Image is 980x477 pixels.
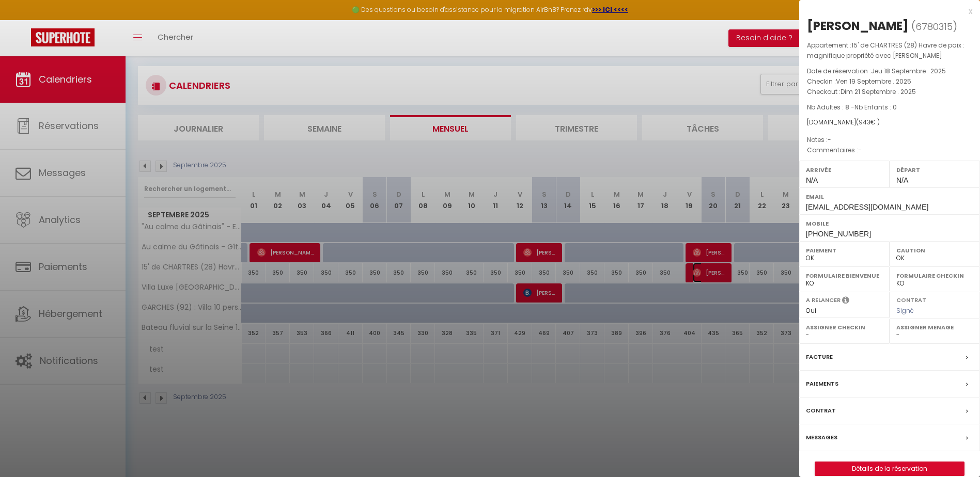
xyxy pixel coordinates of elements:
[896,322,973,332] label: Assigner Menage
[807,40,972,61] p: Appartement :
[828,135,831,144] span: -
[842,296,849,307] i: Sélectionner OUI si vous souhaiter envoyer les séquences de messages post-checkout
[807,76,972,87] p: Checkin :
[807,118,972,128] div: [DOMAIN_NAME]
[806,296,841,305] label: A relancer
[807,66,972,76] p: Date de réservation :
[806,352,833,362] label: Facture
[915,20,953,33] span: 6780315
[815,462,965,476] button: Détails de la réservation
[806,378,838,389] label: Paiements
[807,41,965,60] span: 15' de CHARTRES (28) Havre de paix : magnifique propriété avec [PERSON_NAME]
[806,203,928,211] span: [EMAIL_ADDRESS][DOMAIN_NAME]
[871,67,946,75] span: Jeu 18 Septembre . 2025
[806,218,973,229] label: Mobile
[799,5,972,18] div: x
[807,87,972,97] p: Checkout :
[911,19,957,34] span: ( )
[896,271,973,281] label: Formulaire Checkin
[896,306,914,315] span: Signé
[806,165,883,175] label: Arrivée
[858,146,862,154] span: -
[896,176,908,184] span: N/A
[856,118,880,126] span: ( € )
[806,192,973,202] label: Email
[806,176,818,184] span: N/A
[806,405,836,416] label: Contrat
[806,322,883,332] label: Assigner Checkin
[896,296,926,303] label: Contrat
[807,135,972,145] p: Notes :
[836,77,911,86] span: Ven 19 Septembre . 2025
[807,145,972,155] p: Commentaires :
[806,271,883,281] label: Formulaire Bienvenue
[859,118,870,126] span: 943
[806,432,837,443] label: Messages
[807,103,897,112] span: Nb Adultes : 8 -
[896,245,973,256] label: Caution
[807,18,909,34] div: [PERSON_NAME]
[806,230,871,238] span: [PHONE_NUMBER]
[806,245,883,256] label: Paiement
[896,165,973,175] label: Départ
[841,87,916,96] span: Dim 21 Septembre . 2025
[815,462,964,475] a: Détails de la réservation
[854,103,897,112] span: Nb Enfants : 0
